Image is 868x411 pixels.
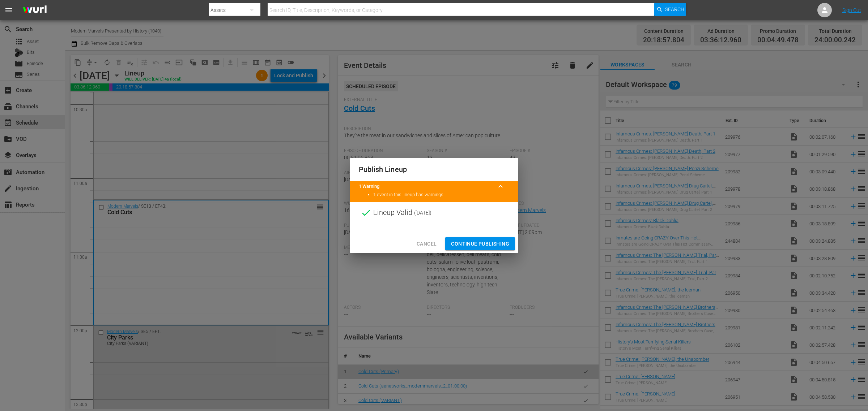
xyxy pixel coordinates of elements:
[492,178,509,195] button: keyboard_arrow_up
[445,237,515,251] button: Continue Publishing
[373,191,509,198] li: 1 event in this lineup has warnings.
[414,207,431,218] span: ( [DATE] )
[350,202,518,224] div: Lineup Valid
[451,239,509,248] span: Continue Publishing
[665,3,684,16] span: Search
[359,183,492,190] title: 1 Warning
[496,182,505,191] span: keyboard_arrow_up
[842,7,861,13] a: Sign Out
[411,237,442,251] button: Cancel
[417,239,437,248] span: Cancel
[17,2,52,19] img: ans4CAIJ8jUAAAAAAAAAAAAAAAAAAAAAAAAgQb4GAAAAAAAAAAAAAAAAAAAAAAAAJMjXAAAAAAAAAAAAAAAAAAAAAAAAgAT5G...
[359,164,509,175] h2: Publish Lineup
[4,6,13,14] span: menu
